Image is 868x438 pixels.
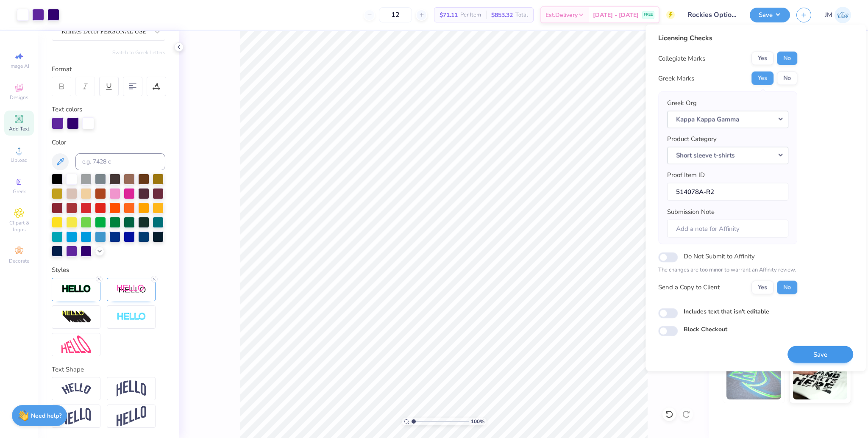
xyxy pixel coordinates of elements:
div: Text Shape [52,365,165,374]
img: Arc [61,383,91,394]
span: Total [515,11,528,19]
label: Product Category [667,134,717,144]
div: Styles [52,265,165,275]
button: Yes [751,280,773,294]
a: JM [825,7,851,23]
span: Per Item [460,11,481,19]
button: Yes [751,52,773,65]
span: Clipart & logos [4,219,34,233]
label: Submission Note [667,207,715,217]
input: Untitled Design [681,6,743,23]
label: Text colors [52,105,82,114]
div: Greek Marks [658,73,694,83]
img: Arch [117,380,146,396]
img: Glow in the Dark Ink [726,357,781,399]
input: Add a note for Affinity [667,219,788,238]
span: Greek [13,188,26,195]
input: – – [379,7,412,22]
img: Water based Ink [793,357,848,399]
button: No [777,52,797,65]
span: Add Text [9,125,29,132]
span: Decorate [9,258,29,264]
div: Format [52,64,166,74]
span: Upload [11,157,28,164]
img: John Michael Binayas [835,7,851,23]
strong: Need help? [31,412,61,420]
button: No [777,280,797,294]
button: Kappa Kappa Gamma [667,111,788,128]
span: JM [825,10,832,20]
input: e.g. 7428 c [75,153,165,170]
label: Greek Org [667,98,697,108]
span: Image AI [9,63,29,69]
span: Est. Delivery [545,11,578,19]
span: [DATE] - [DATE] [593,11,639,19]
img: Shadow [117,284,146,295]
span: $853.32 [491,11,513,19]
button: Switch to Greek Letters [112,49,165,56]
label: Proof Item ID [667,170,705,180]
label: Do Not Submit to Affinity [684,251,755,262]
img: Free Distort [61,335,91,354]
div: Licensing Checks [658,33,797,43]
button: No [777,72,797,85]
img: Flag [61,408,91,424]
p: The changes are too minor to warrant an Affinity review. [658,266,797,274]
div: Collegiate Marks [658,53,705,63]
button: Yes [751,72,773,85]
span: Designs [10,94,28,101]
img: Stroke [61,284,91,294]
img: 3d Illusion [61,310,91,324]
span: FREE [644,12,653,18]
label: Includes text that isn't editable [684,307,769,316]
span: 100 % [471,418,484,425]
button: Save [787,346,853,363]
img: Negative Space [117,312,146,322]
label: Block Checkout [684,324,727,333]
button: Short sleeve t-shirts [667,147,788,164]
img: Rise [117,406,146,427]
button: Save [750,8,790,22]
div: Color [52,138,165,147]
span: $71.11 [440,11,458,19]
div: Send a Copy to Client [658,283,720,292]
